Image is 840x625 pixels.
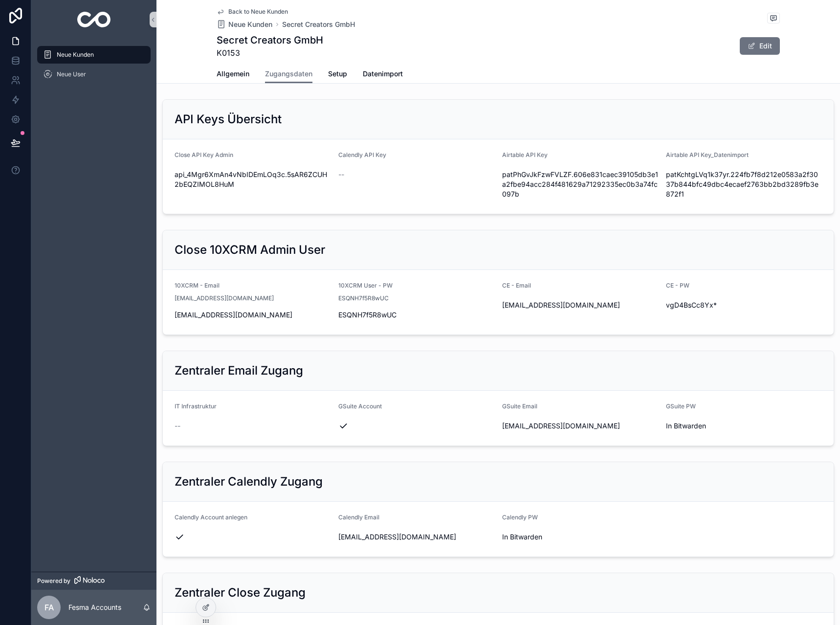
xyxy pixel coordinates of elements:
[175,170,331,189] span: api_4Mgr6XmAn4vNbIDEmLOq3c.5sAR6ZCUH2bEQZIMOL8HuM
[31,572,156,590] a: Powered by
[57,70,86,78] span: Neue User
[338,402,382,410] span: GSuite Account
[228,20,272,29] span: Neue Kunden
[282,20,355,29] a: Secret Creators GmbH
[666,282,689,289] span: CE - PW
[338,532,494,542] span: [EMAIL_ADDRESS][DOMAIN_NAME]
[68,603,121,612] p: Fesma Accounts
[265,69,312,79] span: Zugangsdaten
[31,39,156,96] div: scrollable content
[666,300,822,310] span: vgD4BsCc8Yx*
[217,20,272,29] a: Neue Kunden
[175,151,233,158] span: Close API Key Admin
[363,65,403,85] a: Datenimport
[175,294,274,302] span: [EMAIL_ADDRESS][DOMAIN_NAME]
[666,170,822,199] span: patKchtgLVq1k37yr.224fb7f8d212e0583a2f3037b844bfc49dbc4ecaef2763bb2bd3289fb3e872f1
[338,310,494,320] span: ESQNH7f5R8wUC
[502,513,538,521] span: Calendly PW
[37,66,151,83] a: Neue User
[44,602,54,613] span: FA
[265,65,312,84] a: Zugangsdaten
[666,421,822,431] span: In Bitwarden
[228,8,288,16] span: Back to Neue Kunden
[217,65,249,85] a: Allgemein
[328,65,347,85] a: Setup
[175,474,323,490] h2: Zentraler Calendly Zugang
[338,294,389,302] span: ESQNH7f5R8wUC
[175,513,247,521] span: Calendly Account anlegen
[175,363,303,379] h2: Zentraler Email Zugang
[740,37,780,55] button: Edit
[175,112,282,127] h2: API Keys Übersicht
[175,585,306,601] h2: Zentraler Close Zugang
[502,170,658,199] span: patPhGvJkFzwFVLZF.606e831caec39105db3e1a2fbe94acc284f481629a71292335ec0b3a74fc097b
[502,151,548,158] span: Airtable API Key
[175,421,180,431] span: --
[57,51,94,59] span: Neue Kunden
[666,402,696,410] span: GSuite PW
[338,151,386,158] span: Calendly API Key
[328,69,347,79] span: Setup
[175,282,220,289] span: 10XCRM - Email
[338,170,344,179] span: --
[175,242,325,258] h2: Close 10XCRM Admin User
[338,513,379,521] span: Calendly Email
[217,47,323,59] span: K0153
[175,310,331,320] span: [EMAIL_ADDRESS][DOMAIN_NAME]
[502,421,658,431] span: [EMAIL_ADDRESS][DOMAIN_NAME]
[502,532,658,542] span: In Bitwarden
[217,69,249,79] span: Allgemein
[502,402,537,410] span: GSuite Email
[217,33,323,47] h1: Secret Creators GmbH
[217,8,288,16] a: Back to Neue Kunden
[175,402,217,410] span: IT Infrastruktur
[338,282,393,289] span: 10XCRM User - PW
[77,12,111,27] img: App logo
[363,69,403,79] span: Datenimport
[37,577,70,585] span: Powered by
[502,282,531,289] span: CE - Email
[502,300,658,310] span: [EMAIL_ADDRESS][DOMAIN_NAME]
[37,46,151,64] a: Neue Kunden
[666,151,749,158] span: Airtable API Key_Datenimport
